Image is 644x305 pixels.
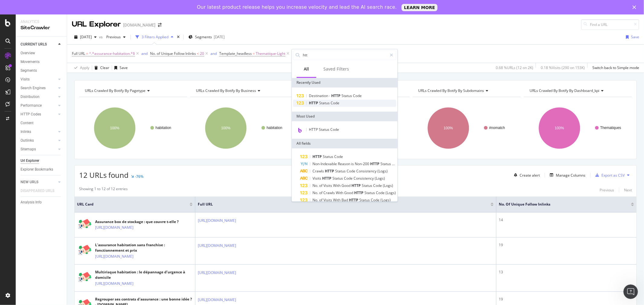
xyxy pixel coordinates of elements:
[99,34,104,39] span: vs
[195,86,293,96] h4: URLs Crawled By Botify By business
[319,100,331,105] span: Status
[21,179,38,185] div: NEW URLS
[267,126,282,130] text: habitation
[319,183,324,188] span: of
[200,49,204,58] span: 20
[313,197,319,203] span: No.
[530,88,600,93] span: URLs Crawled By Botify By dashboard_kpi
[72,63,89,73] button: Apply
[324,197,333,203] span: Visits
[158,23,162,27] div: arrow-right-arrow-left
[253,51,255,56] span: =
[590,63,639,73] button: Switch back to Simple mode
[329,93,332,98] span: -
[21,68,37,74] div: Segments
[499,269,634,275] div: 13
[21,137,34,144] div: Outlinks
[342,183,352,188] span: Good
[197,51,199,56] span: <
[141,51,148,56] button: and
[198,297,236,303] a: [URL][DOMAIN_NAME]
[21,24,62,31] div: SiteCrawler
[362,183,373,188] span: Status
[176,34,181,40] div: times
[375,176,385,181] span: (Logs)
[100,65,109,70] div: Clear
[198,218,236,224] a: [URL][DOMAIN_NAME]
[633,5,639,9] div: Fermer
[333,183,342,188] span: With
[355,161,370,166] span: Non-200
[313,168,325,174] span: Crawls
[112,63,128,73] button: Save
[333,197,342,203] span: With
[353,93,362,98] span: Code
[21,41,47,48] div: CURRENT URLS
[95,242,193,253] div: L'assurance habitation sans franchise : fonctionnement et prix
[21,146,56,152] a: Sitemaps
[309,93,329,98] span: Destination
[21,102,42,109] div: Performance
[86,51,88,56] span: =
[541,65,585,70] div: 0.18 % Visits ( 290 on 153K )
[21,19,62,24] div: Analytics
[120,65,128,70] div: Save
[352,183,362,188] span: HTTP
[524,102,632,154] svg: A chart.
[499,217,634,223] div: 14
[325,168,335,174] span: HTTP
[402,4,437,11] a: LEARN MORE
[365,190,376,195] span: Status
[21,76,30,83] div: Visits
[21,146,36,152] div: Sitemaps
[186,32,227,42] button: Segments[DATE]
[197,4,397,10] div: Our latest product release helps you increase velocity and lead the AI search race.
[383,183,393,188] span: (Logs)
[72,19,121,30] div: URL Explorer
[21,50,62,56] a: Overview
[95,225,133,231] a: [URL][DOMAIN_NAME]
[333,176,344,181] span: Status
[623,32,639,42] button: Save
[332,93,342,98] span: HTTP
[303,51,387,60] input: Search by field name
[80,65,89,70] div: Apply
[89,49,135,58] span: ^.*assurance-habitation.*$
[347,168,357,174] span: Code
[371,197,381,203] span: Code
[21,50,35,56] div: Overview
[354,190,365,195] span: HTTP
[600,187,614,193] div: Previous
[413,102,521,154] svg: A chart.
[21,76,56,83] a: Visits
[21,59,40,65] div: Movements
[313,154,323,159] span: HTTP
[141,51,148,56] div: and
[309,100,319,105] span: HTTP
[323,154,335,159] span: Status
[95,219,179,225] div: Assurance box de stockage : que couvre t-elle ?
[378,168,388,174] span: (Logs)
[21,120,62,126] a: Content
[150,51,196,56] span: No. of Unique Follow Inlinks
[360,197,371,203] span: Status
[499,242,634,248] div: 19
[528,86,626,96] h4: URLs Crawled By Botify By dashboard_kpi
[581,19,639,30] input: Find a URL
[198,243,236,249] a: [URL][DOMAIN_NAME]
[592,65,639,70] div: Switch back to Simple mode
[342,93,353,98] span: Status
[370,161,381,166] span: HTTP
[195,34,212,39] span: Segments
[190,102,298,154] svg: A chart.
[21,188,60,194] a: DISAPPEARED URLS
[292,112,398,121] div: Most Used
[21,166,62,173] a: Explorer Bookmarks
[21,85,46,91] div: Search Engines
[319,190,324,195] span: of
[386,190,396,195] span: (Logs)
[313,161,338,166] span: Non-Indexable
[21,199,42,206] div: Analysis Info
